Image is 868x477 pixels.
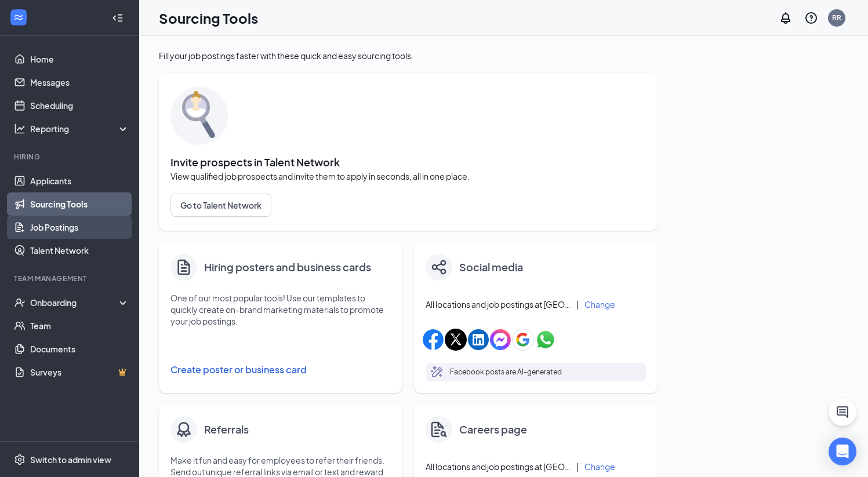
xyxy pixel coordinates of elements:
button: Change [584,463,615,471]
a: Home [30,48,129,71]
img: xIcon [445,329,467,351]
span: Invite prospects in Talent Network [170,156,646,168]
div: Hiring [14,152,127,162]
svg: QuestionInfo [804,11,818,25]
svg: Document [175,257,193,277]
div: Team Management [14,274,127,283]
svg: Notifications [779,11,793,25]
h1: Sourcing Tools [159,8,258,28]
img: linkedinIcon [468,329,489,350]
div: | [576,298,579,311]
button: Change [584,300,615,308]
a: Team [30,314,129,337]
img: sourcing-tools [170,87,228,145]
div: Reporting [30,123,130,134]
span: All locations and job postings at [GEOGRAPHIC_DATA]-fil-A [426,298,571,310]
img: facebookMessengerIcon [490,329,511,350]
h4: Hiring posters and business cards [204,259,371,275]
span: View qualified job prospects and invite them to apply in seconds, all in one place. [170,170,646,182]
h4: Careers page [459,421,527,438]
a: Talent Network [30,239,129,262]
span: All locations and job postings at [GEOGRAPHIC_DATA]-fil-A [426,461,571,472]
a: Applicants [30,169,129,192]
img: whatsappIcon [535,329,556,350]
svg: Analysis [14,123,26,134]
a: Documents [30,337,129,361]
a: SurveysCrown [30,361,129,384]
a: Sourcing Tools [30,192,129,216]
div: Open Intercom Messenger [829,438,856,465]
a: Messages [30,71,129,94]
img: careers [431,421,447,438]
svg: ChatActive [836,405,849,419]
h4: Social media [459,259,523,275]
h4: Referrals [204,421,249,438]
svg: UserCheck [14,297,26,308]
button: Go to Talent Network [170,194,271,217]
p: Facebook posts are AI-generated [450,366,562,378]
img: share [431,260,446,275]
svg: Collapse [112,12,124,24]
button: Create poster or business card [170,358,391,381]
p: One of our most popular tools! Use our templates to quickly create on-brand marketing materials t... [170,292,391,327]
svg: WorkstreamLogo [13,12,24,23]
img: badge [175,420,193,439]
a: Go to Talent Network [170,194,646,217]
svg: MagicPencil [430,365,444,379]
div: | [576,460,579,473]
div: Onboarding [30,297,119,308]
a: Scheduling [30,94,129,117]
a: Job Postings [30,216,129,239]
svg: Settings [14,454,26,465]
img: facebookIcon [423,329,444,350]
div: RR [832,13,841,23]
button: ChatActive [829,398,856,426]
div: Fill your job postings faster with these quick and easy sourcing tools. [159,50,658,61]
div: Switch to admin view [30,454,111,465]
img: googleIcon [512,329,534,351]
